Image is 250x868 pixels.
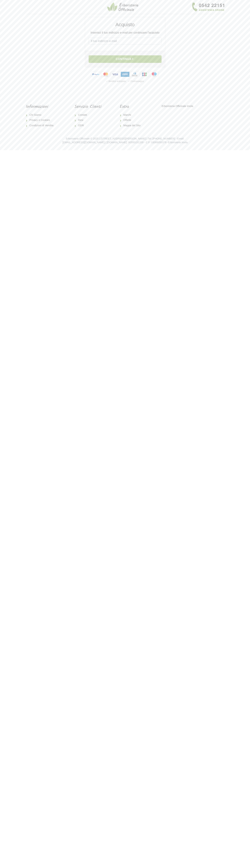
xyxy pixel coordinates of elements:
[168,141,188,144] a: Erboristeria Imola
[89,31,162,35] p: Inserisci il tuo indirizzo e-mail per continuare l'acquisto
[107,2,139,12] img: Erboristeria Officinale
[127,79,145,84] div: ✓ Contrassegno
[162,105,193,108] a: Erboristeria Officinale Imola
[26,104,56,109] h5: Informazioni
[26,118,56,123] a: Privacy e Cookies
[89,21,162,28] h2: Acquisto
[89,55,162,63] button: Continua
[120,104,143,109] h5: Extra
[75,118,102,123] a: Resi
[120,112,143,118] a: Marchi
[89,38,162,44] input: Il tuo indirizzo e-mail
[26,112,56,118] a: Chi Siamo
[26,123,56,128] a: Condizioni di Vendita
[120,118,143,123] a: Offerte
[120,123,143,128] a: Mappa del Sito
[75,104,102,109] h5: Servizio Clienti
[105,79,127,84] div: ✓ Bonifico anticipato
[75,123,102,128] a: ODR
[62,137,188,144] small: Erboristeria Officinale © 2025 | [STREET_ADDRESS][PERSON_NAME] | Tel: [PHONE_NUMBER] - Email: [EM...
[75,112,102,118] a: Contatti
